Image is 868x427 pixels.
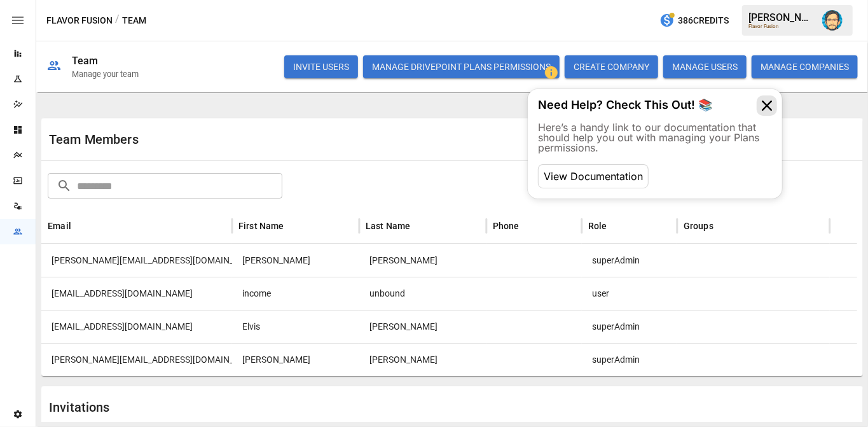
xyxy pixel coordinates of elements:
[748,24,815,29] div: Flavor Fusion
[72,217,90,235] button: Sort
[493,221,520,231] div: Phone
[41,310,232,343] div: elvis@bainbridgegrowth.com
[654,9,734,32] button: 386Credits
[565,55,658,78] button: CREATE COMPANY
[49,400,452,415] div: Invitations
[748,11,815,24] div: [PERSON_NAME]
[412,217,430,235] button: Sort
[41,244,232,277] div: dustin@bainbridgegrowth.com
[366,221,411,231] div: Last Name
[359,277,486,310] div: unbound
[238,221,284,231] div: First Name
[715,217,733,235] button: Sort
[588,221,607,231] div: Role
[284,55,358,78] button: INVITE USERS
[582,244,677,277] div: superAdmin
[232,244,359,277] div: Dustin
[359,343,486,376] div: Bogan
[115,13,120,29] div: /
[752,55,858,78] button: MANAGE COMPANIES
[521,217,539,235] button: Sort
[41,343,232,376] div: cory@bainbridgegrowth.com
[41,277,232,310] div: incomeunboundprogram@gmail.com
[663,55,747,78] button: MANAGE USERS
[582,310,677,343] div: superAdmin
[678,13,729,29] span: 386 Credits
[609,217,626,235] button: Sort
[363,55,560,78] button: Manage Drivepoint Plans Permissions
[48,221,71,231] div: Email
[46,13,113,29] button: Flavor Fusion
[232,343,359,376] div: Cory
[359,244,486,277] div: Jacobson
[815,3,850,38] button: Dana Basken
[582,277,677,310] div: user
[822,10,843,31] img: Dana Basken
[582,343,677,376] div: superAdmin
[72,55,99,67] div: Team
[286,217,303,235] button: Sort
[232,277,359,310] div: income
[232,310,359,343] div: Elvis
[684,221,713,231] div: Groups
[359,310,486,343] div: Hoxha
[72,69,139,79] div: Manage your team
[49,132,452,147] div: Team Members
